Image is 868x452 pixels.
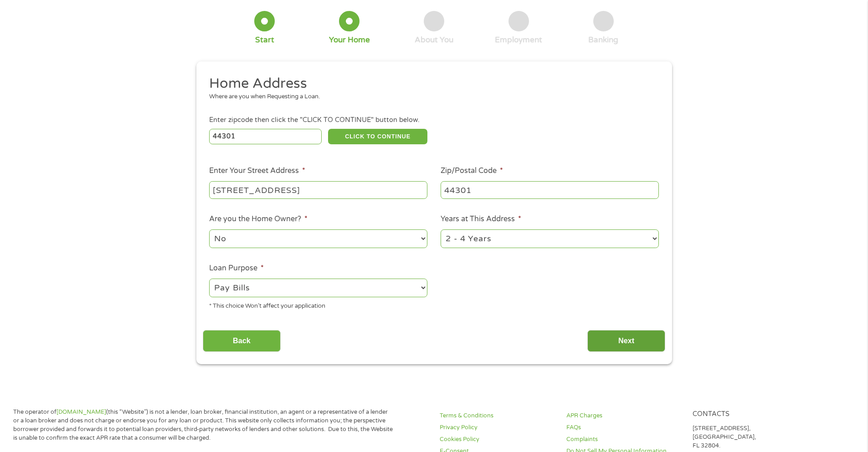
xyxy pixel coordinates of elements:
[209,166,305,176] label: Enter Your Street Address
[495,35,542,45] div: Employment
[693,410,808,419] h4: Contacts
[440,411,555,420] a: Terms & Conditions
[588,35,618,45] div: Banking
[209,75,652,93] h2: Home Address
[440,435,555,444] a: Cookies Policy
[566,435,682,444] a: Complaints
[209,299,427,311] div: * This choice Won’t affect your application
[209,264,264,273] label: Loan Purpose
[566,423,682,432] a: FAQs
[209,129,322,144] input: Enter Zipcode (e.g 01510)
[203,330,281,352] input: Back
[209,214,308,224] label: Are you the Home Owner?
[209,181,427,198] input: 1 Main Street
[56,408,106,416] a: [DOMAIN_NAME]
[566,411,682,420] a: APR Charges
[441,166,503,176] label: Zip/Postal Code
[209,115,658,125] div: Enter zipcode then click the "CLICK TO CONTINUE" button below.
[587,330,665,352] input: Next
[328,129,427,144] button: CLICK TO CONTINUE
[440,423,555,432] a: Privacy Policy
[255,35,274,45] div: Start
[415,35,453,45] div: About You
[441,214,521,224] label: Years at This Address
[693,424,808,450] p: [STREET_ADDRESS], [GEOGRAPHIC_DATA], FL 32804.
[209,92,652,102] div: Where are you when Requesting a Loan.
[329,35,370,45] div: Your Home
[13,408,393,442] p: The operator of (this “Website”) is not a lender, loan broker, financial institution, an agent or...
